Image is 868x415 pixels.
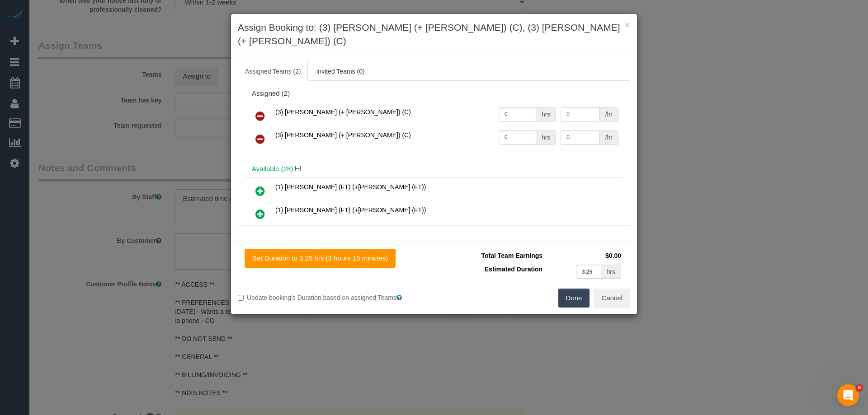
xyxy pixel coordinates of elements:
[536,131,556,145] div: hrs
[238,62,308,81] a: Assigned Teams (2)
[536,107,556,121] div: hrs
[485,266,542,273] span: Estimated Duration
[252,90,616,98] div: Assigned (2)
[600,131,618,145] div: /hr
[601,265,621,279] div: hrs
[245,249,396,268] button: Set Duration to 3.25 hrs (3 hours 15 minutes)
[545,249,623,262] td: $0.00
[238,21,630,48] h3: Assign Booking to: (3) [PERSON_NAME] (+ [PERSON_NAME]) (C), (3) [PERSON_NAME] (+ [PERSON_NAME]) (C)
[594,289,630,308] button: Cancel
[856,384,863,392] span: 6
[558,289,590,308] button: Done
[238,295,244,301] input: Update booking's Duration based on assigned Teams
[275,206,426,214] span: (1) [PERSON_NAME] (FT) (+[PERSON_NAME] (FT))
[275,131,411,139] span: (3) [PERSON_NAME] (+ [PERSON_NAME]) (C)
[238,293,427,302] label: Update booking's Duration based on assigned Teams
[309,62,372,81] a: Invited Teams (0)
[275,108,411,116] span: (3) [PERSON_NAME] (+ [PERSON_NAME]) (C)
[837,384,859,406] iframe: Intercom live chat
[252,165,616,173] h4: Available (28)
[600,107,618,121] div: /hr
[441,249,545,262] td: Total Team Earnings
[625,20,630,29] button: ×
[275,183,426,191] span: (1) [PERSON_NAME] (FT) (+[PERSON_NAME] (FT))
